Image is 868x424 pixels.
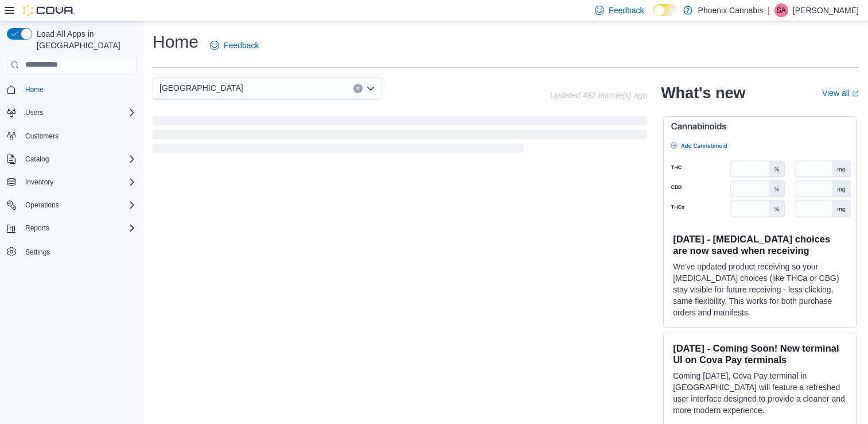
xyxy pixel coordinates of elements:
[21,106,48,120] button: Users
[25,132,59,141] span: Customers
[21,152,53,166] button: Catalog
[609,5,644,16] span: Feedback
[2,81,141,98] button: Home
[661,84,745,102] h2: What's new
[673,233,847,256] h3: [DATE] - [MEDICAL_DATA] choices are now saved when receiving
[21,175,58,189] button: Inventory
[21,198,64,212] button: Operations
[25,108,43,117] span: Users
[2,197,141,213] button: Operations
[673,370,847,416] p: Coming [DATE], Cova Pay terminal in [GEOGRAPHIC_DATA] will feature a refreshed user interface des...
[2,220,141,236] button: Reports
[2,105,141,121] button: Users
[774,3,788,17] div: Sam Abdallah
[366,84,375,93] button: Open list of options
[25,178,53,187] span: Inventory
[21,82,137,97] span: Home
[2,174,141,190] button: Inventory
[653,4,678,16] input: Dark Mode
[2,243,141,260] button: Settings
[777,3,786,17] span: SA
[25,223,49,233] span: Reports
[159,81,243,95] span: [GEOGRAPHIC_DATA]
[25,155,49,164] span: Catalog
[21,129,137,143] span: Customers
[822,88,859,98] a: View allExternal link
[23,5,75,16] img: Cova
[793,3,859,17] p: [PERSON_NAME]
[768,3,770,17] p: |
[2,128,141,144] button: Customers
[2,151,141,167] button: Catalog
[21,198,137,212] span: Operations
[21,245,55,259] a: Settings
[353,84,363,93] button: Clear input
[25,85,44,94] span: Home
[21,221,137,235] span: Reports
[550,91,647,100] p: Updated 492 minute(s) ago
[21,152,137,166] span: Catalog
[32,28,137,51] span: Load All Apps in [GEOGRAPHIC_DATA]
[224,40,259,51] span: Feedback
[21,244,137,259] span: Settings
[25,248,50,257] span: Settings
[21,83,48,97] a: Home
[21,221,54,235] button: Reports
[673,342,847,365] h3: [DATE] - Coming Soon! New terminal UI on Cova Pay terminals
[25,201,59,210] span: Operations
[21,175,137,189] span: Inventory
[153,30,198,53] h1: Home
[205,34,263,57] a: Feedback
[852,90,859,97] svg: External link
[21,106,137,120] span: Users
[153,118,647,155] span: Loading
[673,261,847,318] p: We've updated product receiving so your [MEDICAL_DATA] choices (like THCa or CBG) stay visible fo...
[7,76,137,290] nav: Complex example
[21,129,63,143] a: Customers
[698,3,764,17] p: Phoenix Cannabis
